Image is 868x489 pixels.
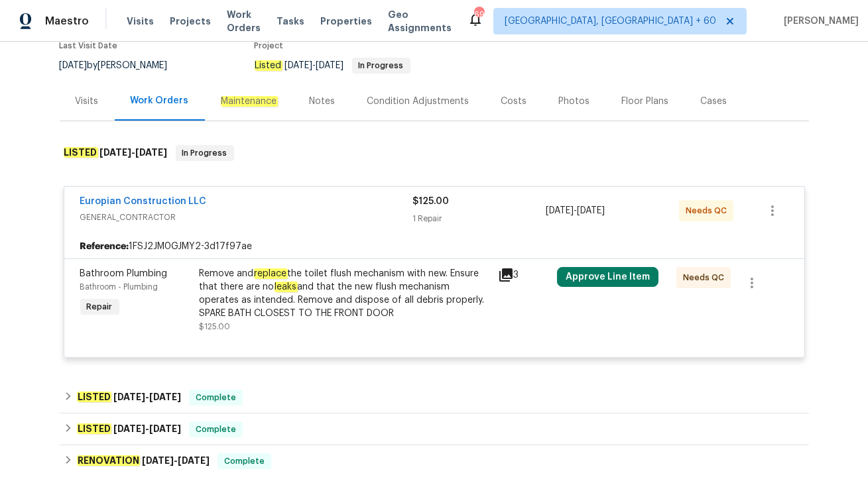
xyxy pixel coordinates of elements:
[277,17,304,26] span: Tasks
[113,392,181,402] span: -
[113,424,145,433] span: [DATE]
[142,456,174,465] span: [DATE]
[577,206,605,215] span: [DATE]
[190,423,241,436] span: Complete
[149,392,181,402] span: [DATE]
[80,211,413,224] span: GENERAL_CONTRACTOR
[498,267,550,283] div: 3
[131,94,189,107] div: Work Orders
[320,15,372,28] span: Properties
[170,15,211,28] span: Projects
[546,204,605,217] span: -
[178,456,210,465] span: [DATE]
[76,95,99,108] div: Visits
[77,455,140,466] em: RENOVATION
[227,8,261,34] span: Work Orders
[142,456,210,465] span: -
[285,61,344,70] span: -
[413,212,546,225] div: 1 Repair
[100,148,168,157] span: -
[60,61,88,70] span: [DATE]
[80,283,158,291] span: Bathroom - Plumbing
[77,423,111,434] em: LISTED
[60,132,809,174] div: LISTED [DATE]-[DATE]In Progress
[316,61,344,70] span: [DATE]
[221,96,278,107] em: Maintenance
[285,61,313,70] span: [DATE]
[80,240,129,253] b: Reference:
[64,235,804,258] div: 1FSJ2JM0GJMY2-3d17f97ae
[60,413,809,445] div: LISTED [DATE]-[DATE]Complete
[254,268,288,279] em: replace
[310,95,336,108] div: Notes
[505,15,716,28] span: [GEOGRAPHIC_DATA], [GEOGRAPHIC_DATA] + 60
[100,148,132,157] span: [DATE]
[80,269,168,278] span: Bathroom Plumbing
[255,60,282,71] em: Listed
[474,8,483,21] div: 692
[45,15,89,28] span: Maestro
[190,391,241,404] span: Complete
[413,197,450,206] span: $125.00
[149,424,181,433] span: [DATE]
[60,58,184,74] div: by [PERSON_NAME]
[546,206,574,215] span: [DATE]
[64,147,98,158] em: LISTED
[60,382,809,413] div: LISTED [DATE]-[DATE]Complete
[622,95,669,108] div: Floor Plans
[501,95,527,108] div: Costs
[82,300,118,313] span: Repair
[113,392,145,402] span: [DATE]
[683,271,729,284] span: Needs QC
[177,146,233,160] span: In Progress
[686,204,732,217] span: Needs QC
[367,95,469,108] div: Condition Adjustments
[60,42,118,50] span: Last Visit Date
[80,197,207,206] a: Europian Construction LLC
[219,455,270,468] span: Complete
[113,424,181,433] span: -
[388,8,452,34] span: Geo Assignments
[353,62,409,70] span: In Progress
[77,392,111,402] em: LISTED
[127,15,154,28] span: Visits
[200,267,490,320] div: Remove and the toilet flush mechanism with new. Ensure that there are no and that the new flush m...
[559,95,590,108] div: Photos
[275,282,298,292] em: leaks
[60,445,809,477] div: RENOVATION [DATE]-[DATE]Complete
[136,148,168,157] span: [DATE]
[255,42,284,50] span: Project
[557,267,658,287] button: Approve Line Item
[701,95,727,108] div: Cases
[778,15,859,28] span: [PERSON_NAME]
[200,323,231,331] span: $125.00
